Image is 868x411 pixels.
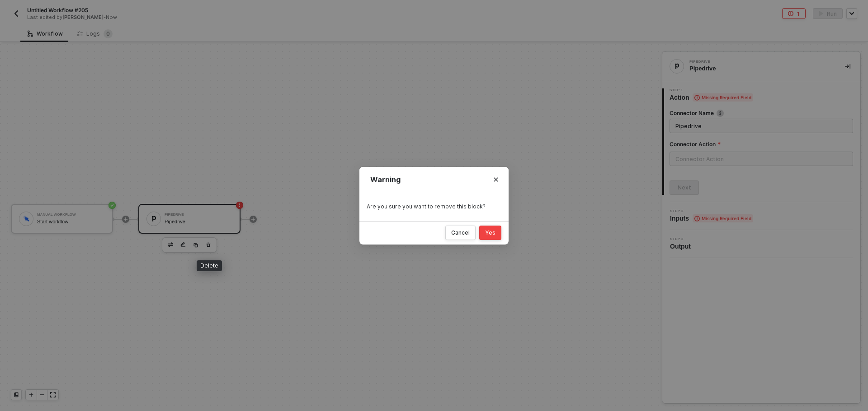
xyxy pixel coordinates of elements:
[782,8,806,19] button: 1
[190,240,201,250] button: copy-block
[670,209,753,213] span: Step 2
[670,109,853,117] label: Connector Name
[689,65,830,73] div: Pipedrive
[178,240,189,250] button: edit-cred
[165,213,232,217] div: Pipedrive
[62,14,104,20] span: [PERSON_NAME]
[693,93,753,102] span: Missing Required Field
[717,110,724,117] img: icon-info
[670,180,699,195] button: Next
[104,29,113,38] sup: 0
[108,202,116,209] span: icon-success-page
[670,93,753,102] span: Action
[693,214,753,222] span: Missing Required Field
[670,152,853,166] input: Connector Action
[797,10,800,18] div: 1
[22,215,30,222] img: icon
[689,60,825,64] div: Pipedrive
[50,392,56,397] span: icon-expand
[180,242,186,248] img: edit-cred
[168,242,173,247] img: edit-cred
[11,8,22,19] button: back
[670,88,753,92] span: Step 1
[845,64,850,69] span: icon-collapse-right
[673,62,681,70] img: integration-icon
[485,229,495,236] div: Yes
[250,217,256,222] span: icon-play
[27,6,88,14] span: Untitled Workflow #205
[370,175,498,184] div: Warning
[193,242,198,248] img: copy-block
[27,14,413,21] div: Last edited by - Now
[13,10,20,17] img: back
[165,240,176,250] button: edit-cred
[28,392,34,397] span: icon-play
[788,11,793,16] span: icon-error-page
[197,260,222,271] div: Delete
[445,225,476,240] button: Cancel
[670,214,753,223] span: Inputs
[670,237,694,241] span: Step 3
[77,29,113,38] div: Logs
[489,172,503,187] button: Close
[28,30,63,37] div: Workflow
[123,217,128,222] span: icon-play
[675,121,845,131] input: Enter description
[165,219,232,225] div: Pipedrive
[479,225,501,240] button: Yes
[150,215,158,223] img: icon
[670,242,694,251] span: Output
[37,213,105,217] div: Manual Workflow
[451,229,470,236] div: Cancel
[662,88,860,195] div: Step 1Action Missing Required FieldConnector Nameicon-infoConnector ActionNext
[813,8,843,19] button: activateRun
[236,202,243,209] span: icon-error-page
[367,203,501,210] div: Are you sure you want to remove this block?
[39,392,45,397] span: icon-minus
[37,219,105,225] div: Start workflow
[670,140,853,148] label: Connector Action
